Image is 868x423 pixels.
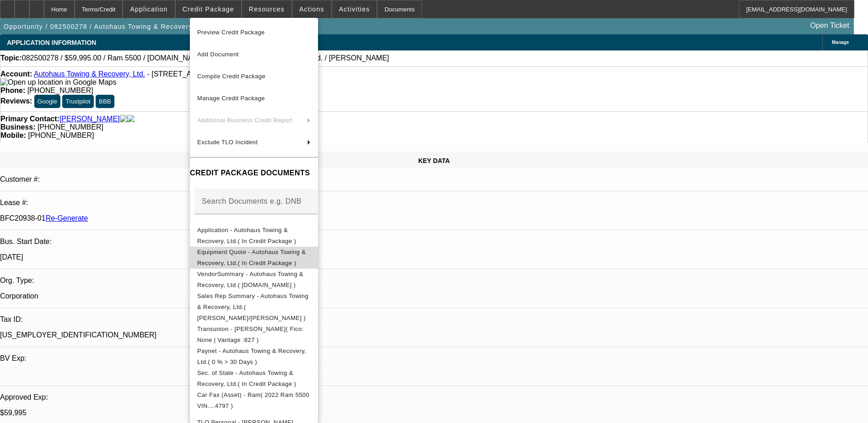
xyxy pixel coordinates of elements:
span: VendorSummary - Autohaus Towing & Recovery, Ltd.( [DOMAIN_NAME] ) [197,271,303,288]
span: Manage Credit Package [197,95,265,102]
span: Sec. of State - Autohaus Towing & Recovery, Ltd.( In Credit Package ) [197,369,296,387]
button: VendorSummary - Autohaus Towing & Recovery, Ltd.( Equip-Used.com ) [190,269,318,291]
span: Equipment Quote - Autohaus Towing & Recovery, Ltd.( In Credit Package ) [197,249,306,266]
button: Sales Rep Summary - Autohaus Towing & Recovery, Ltd.( Lionello, Nick/Greene, Derek ) [190,291,318,324]
span: Car Fax (Asset) - Ram( 2022 Ram 5500 VIN....4797 ) [197,391,309,409]
button: Sec. of State - Autohaus Towing & Recovery, Ltd.( In Credit Package ) [190,368,318,390]
span: Exclude TLO Incident [197,139,258,146]
span: Sales Rep Summary - Autohaus Towing & Recovery, Ltd.( [PERSON_NAME]/[PERSON_NAME] ) [197,293,308,321]
span: Transunion - [PERSON_NAME]( Fico: None | Vantage :827 ) [197,325,304,343]
button: Transunion - Fisher, Keith( Fico: None | Vantage :827 ) [190,324,318,346]
button: Equipment Quote - Autohaus Towing & Recovery, Ltd.( In Credit Package ) [190,247,318,269]
span: Preview Credit Package [197,29,265,36]
button: Application - Autohaus Towing & Recovery, Ltd.( In Credit Package ) [190,225,318,247]
mat-label: Search Documents e.g. DNB [202,197,302,205]
button: Car Fax (Asset) - Ram( 2022 Ram 5500 VIN....4797 ) [190,390,318,412]
button: Paynet - Autohaus Towing & Recovery, Ltd.( 0 % > 30 Days ) [190,346,318,368]
span: Paynet - Autohaus Towing & Recovery, Ltd.( 0 % > 30 Days ) [197,347,306,365]
span: Add Document [197,51,239,58]
span: Application - Autohaus Towing & Recovery, Ltd.( In Credit Package ) [197,227,296,244]
h4: CREDIT PACKAGE DOCUMENTS [190,168,318,179]
span: Compile Credit Package [197,73,265,80]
